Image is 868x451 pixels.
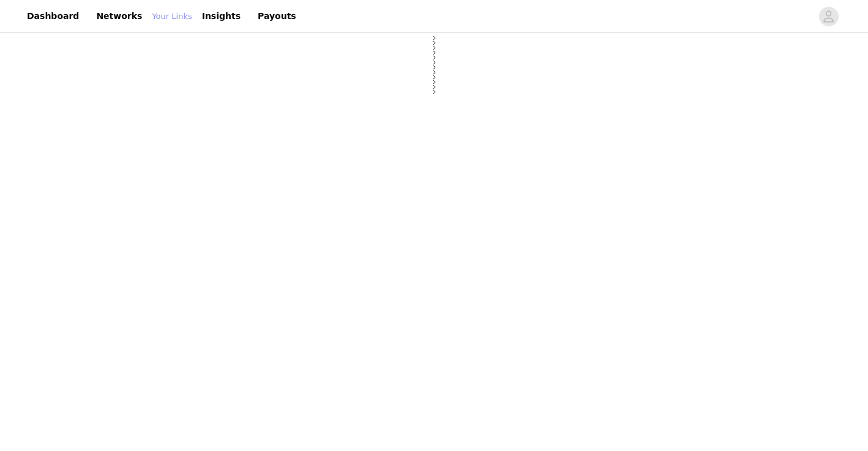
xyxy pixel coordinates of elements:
[250,2,304,30] a: Payouts
[89,2,149,30] a: Networks
[823,7,834,26] div: avatar
[195,2,248,30] a: Insights
[20,2,86,30] a: Dashboard
[152,10,192,23] a: Your Links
